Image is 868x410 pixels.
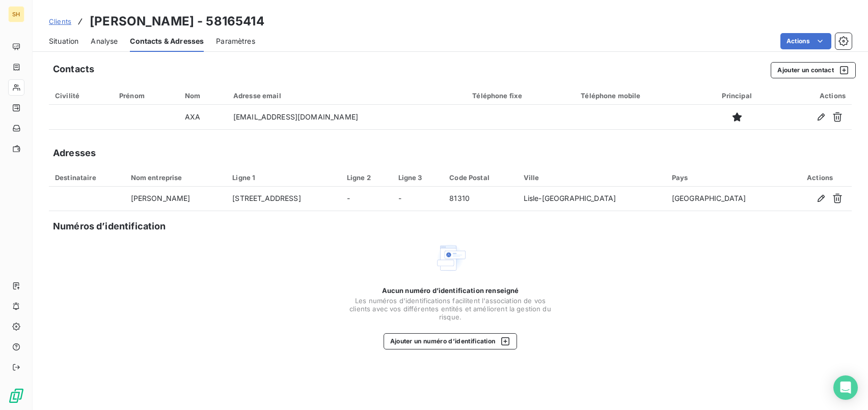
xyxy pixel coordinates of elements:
span: Paramètres [216,36,255,46]
img: Empty state [434,242,467,274]
td: AXA [179,105,227,129]
td: [EMAIL_ADDRESS][DOMAIN_NAME] [227,105,467,129]
div: Actions [779,92,846,100]
h3: [PERSON_NAME] - 58165414 [90,12,264,31]
td: - [341,187,392,211]
h5: Adresses [53,146,96,160]
span: Contacts & Adresses [130,36,204,46]
div: Actions [794,173,846,182]
div: Destinataire [55,173,119,182]
span: Les numéros d'identifications facilitent l'association de vos clients avec vos différentes entité... [348,297,552,321]
td: [GEOGRAPHIC_DATA] [666,187,788,211]
div: Téléphone mobile [581,92,694,100]
div: Nom entreprise [131,173,221,182]
div: Prénom [119,92,173,100]
td: 81310 [443,187,517,211]
div: Nom [185,92,221,100]
span: Situation [49,36,78,46]
img: Logo LeanPay [8,388,24,404]
div: SH [8,6,24,22]
div: Open Intercom Messenger [833,375,858,400]
button: Ajouter un contact [771,62,856,78]
button: Actions [780,33,831,49]
div: Ligne 2 [347,173,386,182]
div: Code Postal [449,173,511,182]
h5: Contacts [53,62,94,76]
div: Pays [672,173,782,182]
span: Analyse [91,36,118,46]
div: Ligne 3 [398,173,438,182]
div: Principal [707,92,768,100]
div: Civilité [55,92,107,100]
button: Ajouter un numéro d’identification [384,333,518,349]
a: Clients [49,16,71,26]
td: [PERSON_NAME] [125,187,227,211]
td: Lisle-[GEOGRAPHIC_DATA] [518,187,666,211]
span: Clients [49,17,71,25]
td: [STREET_ADDRESS] [226,187,341,211]
h5: Numéros d’identification [53,219,166,233]
span: Aucun numéro d’identification renseigné [382,286,519,295]
div: Ligne 1 [232,173,335,182]
div: Téléphone fixe [472,92,568,100]
td: - [392,187,444,211]
div: Adresse email [233,92,460,100]
div: Ville [524,173,660,182]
